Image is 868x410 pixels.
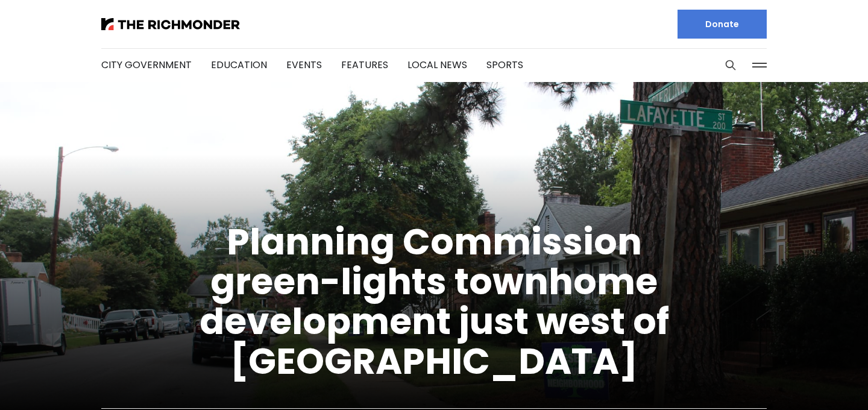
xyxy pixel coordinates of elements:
[101,58,192,72] a: City Government
[486,58,523,72] a: Sports
[286,58,322,72] a: Events
[341,58,388,72] a: Features
[722,56,740,74] button: Search this site
[101,18,240,30] img: The Richmonder
[407,58,467,72] a: Local News
[678,10,767,39] a: Donate
[766,351,868,410] iframe: portal-trigger
[200,216,669,386] a: Planning Commission green-lights townhome development just west of [GEOGRAPHIC_DATA]
[211,58,267,72] a: Education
